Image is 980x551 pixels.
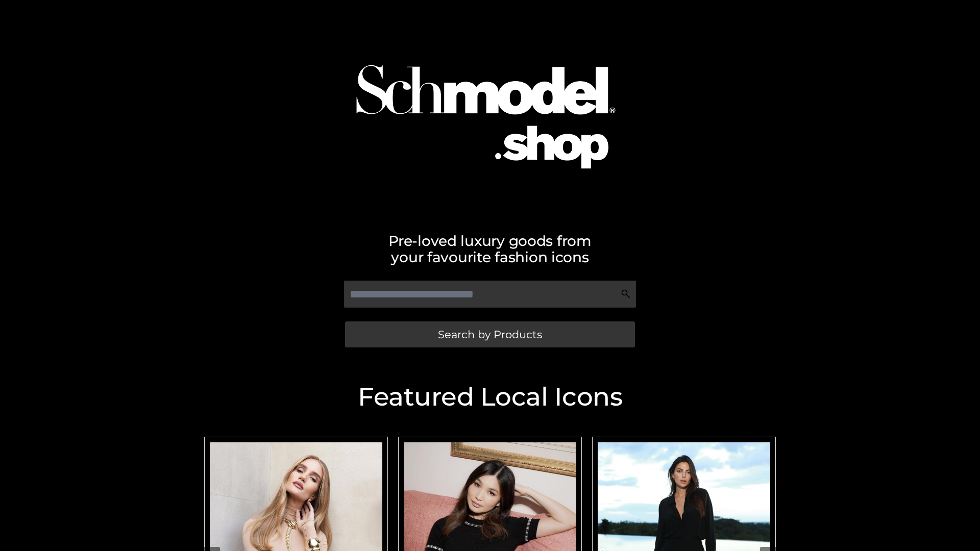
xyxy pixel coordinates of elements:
h2: Pre-loved luxury goods from your favourite fashion icons [199,233,781,265]
span: Search by Products [438,329,542,340]
a: Search by Products [345,321,635,347]
img: Search Icon [621,289,631,299]
h2: Featured Local Icons​ [199,384,781,410]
